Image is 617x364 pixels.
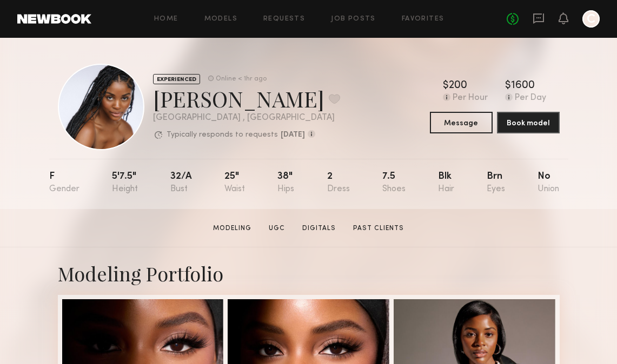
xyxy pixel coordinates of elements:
p: Typically responds to requests [167,131,278,139]
a: Models [204,16,237,23]
div: 2 [327,172,350,194]
a: Job Posts [331,16,376,23]
div: $ [505,80,511,91]
div: $ [443,80,449,91]
button: Message [430,112,493,133]
div: [PERSON_NAME] [153,84,340,113]
div: F [49,172,79,194]
div: 200 [449,80,467,91]
a: Past Clients [349,224,408,233]
div: 5'7.5" [112,172,138,194]
a: Modeling [209,224,256,233]
button: Book model [497,112,560,133]
div: 32/a [170,172,192,194]
a: Home [154,16,178,23]
div: Online < 1hr ago [216,76,267,83]
div: EXPERIENCED [153,74,200,84]
a: UGC [264,224,289,233]
div: 38" [277,172,294,194]
div: 7.5 [382,172,406,194]
div: [GEOGRAPHIC_DATA] , [GEOGRAPHIC_DATA] [153,113,340,123]
div: 25" [224,172,245,194]
a: Favorites [402,16,444,23]
div: Brn [487,172,505,194]
a: C [582,10,600,28]
a: Digitals [298,224,340,233]
div: Per Hour [453,93,488,103]
a: Requests [263,16,305,23]
div: Blk [438,172,454,194]
div: Modeling Portfolio [58,260,560,286]
div: Per Day [515,93,546,103]
div: No [538,172,559,194]
b: [DATE] [281,131,305,139]
div: 1600 [511,80,535,91]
